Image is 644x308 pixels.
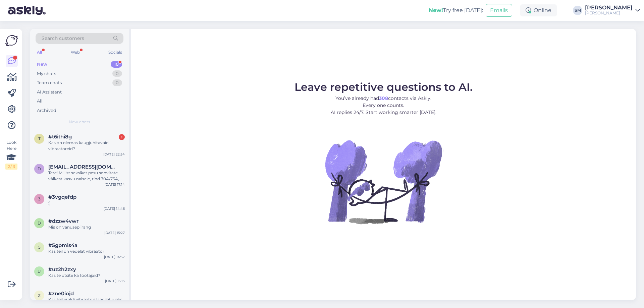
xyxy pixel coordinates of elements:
[48,248,125,254] div: Kas teil on vedelat vibraator
[48,224,125,230] div: Mis on vanusepiirang
[38,245,41,250] span: 5
[585,5,640,16] a: [PERSON_NAME][PERSON_NAME]
[37,79,62,86] div: Team chats
[323,121,444,242] img: No Chat active
[585,5,633,10] div: [PERSON_NAME]
[5,34,18,47] img: Askly Logo
[520,4,557,16] div: Online
[69,48,81,57] div: Web
[48,266,76,272] span: #uz2h2zxy
[48,218,78,224] span: #dzzw4vwr
[111,61,122,68] div: 10
[104,206,125,211] div: [DATE] 14:46
[486,4,512,17] button: Emails
[105,182,125,187] div: [DATE] 17:14
[48,134,72,140] span: #t6ithi8g
[38,136,41,141] span: t
[5,164,17,170] div: 2 / 3
[69,119,90,125] span: New chats
[585,10,633,16] div: [PERSON_NAME]
[48,164,118,170] span: diannaojala@gmail.com
[48,170,125,182] div: Tere! Millist seksikat pesu soovitate väikest kasvu naisele, rind 70A/75A, pikkus 161cm? Soovin a...
[107,48,123,57] div: Socials
[48,200,125,206] div: :)
[105,279,125,284] div: [DATE] 15:13
[38,221,41,226] span: d
[429,7,443,13] b: New!
[37,89,62,96] div: AI Assistant
[37,107,56,114] div: Archived
[294,80,473,94] span: Leave repetitive questions to AI.
[38,196,41,201] span: 3
[112,79,122,86] div: 0
[42,35,84,42] span: Search customers
[573,6,582,15] div: SM
[38,166,41,171] span: d
[5,139,17,170] div: Look Here
[112,70,122,77] div: 0
[37,61,47,68] div: New
[48,242,77,248] span: #5gpmls4a
[38,269,41,274] span: u
[429,6,483,14] div: Try free [DATE]:
[103,152,125,157] div: [DATE] 22:54
[294,95,473,116] p: You’ve already had contacts via Askly. Every one counts. AI replies 24/7. Start working smarter [...
[48,272,125,279] div: Kas te otsite ka töötajaid?
[104,230,125,235] div: [DATE] 15:27
[48,140,125,152] div: Kas on olemas kaugjuhitavaid vibraatoreid?
[48,194,76,200] span: #3vgqefdp
[36,48,43,57] div: All
[104,254,125,259] div: [DATE] 14:57
[119,134,125,140] div: 1
[379,95,388,101] b: 308
[37,70,56,77] div: My chats
[37,98,43,105] div: All
[48,291,74,297] span: #zne0iojd
[38,293,41,298] span: z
